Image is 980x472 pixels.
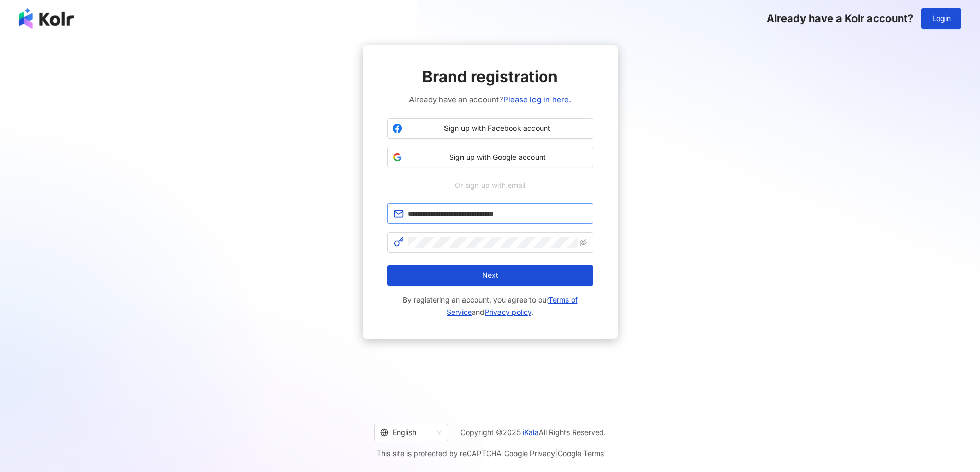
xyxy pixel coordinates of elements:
[377,447,604,460] span: This site is protected by reCAPTCHA
[558,449,604,458] a: Google Terms
[921,8,961,29] button: Login
[409,93,571,106] span: Already have an account?
[555,449,558,458] span: |
[422,66,558,87] span: Brand registration
[932,14,951,23] span: Login
[387,118,593,139] button: Sign up with Facebook account
[387,265,593,286] button: Next
[523,428,539,437] a: iKala
[504,449,555,458] a: Google Privacy
[482,271,498,279] span: Next
[387,147,593,167] button: Sign up with Google account
[580,239,587,246] span: eye-invisible
[448,180,532,191] span: Or sign up with email
[406,123,589,134] span: Sign up with Facebook account
[387,294,593,318] span: By registering an account, you agree to our and .
[502,449,504,458] span: |
[406,152,589,162] span: Sign up with Google account
[485,308,531,316] a: Privacy policy
[380,424,433,441] div: English
[19,8,74,29] img: logo
[767,12,913,25] span: Already have a Kolr account?
[503,95,571,104] a: Please log in here.
[460,426,606,439] span: Copyright © 2025 All Rights Reserved.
